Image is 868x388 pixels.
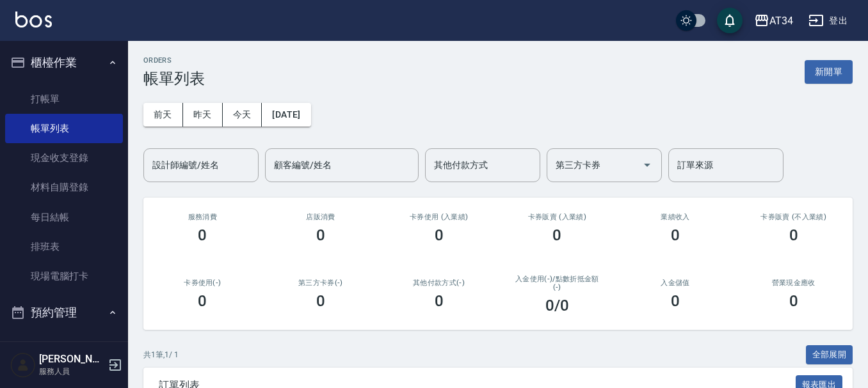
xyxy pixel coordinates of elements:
h3: 0 [316,226,325,244]
h2: 入金使用(-) /點數折抵金額(-) [513,275,601,291]
button: 櫃檯作業 [5,46,123,79]
h2: 入金儲值 [632,279,719,287]
h2: 卡券使用 (入業績) [395,213,483,221]
h3: 0 [671,292,680,310]
h2: 其他付款方式(-) [395,279,483,287]
p: 服務人員 [39,366,104,377]
a: 新開單 [805,65,853,77]
h3: 0 [435,292,444,310]
h3: 0 [198,226,207,244]
h3: 0 [789,292,798,310]
a: 現金收支登錄 [5,143,123,173]
img: Person [10,352,36,378]
button: 登出 [803,9,853,33]
button: 今天 [223,103,262,127]
h3: 帳單列表 [143,70,205,88]
button: AT34 [749,8,798,34]
h2: 業績收入 [632,213,719,221]
img: Logo [15,12,52,27]
h2: 第三方卡券(-) [277,279,365,287]
button: save [717,8,743,33]
h3: 0 [198,292,207,310]
button: [DATE] [262,103,310,127]
a: 排班表 [5,232,123,261]
h2: 卡券使用(-) [159,279,246,287]
h2: 營業現金應收 [750,279,837,287]
h5: [PERSON_NAME] [39,353,104,366]
button: 全部展開 [806,345,853,365]
a: 打帳單 [5,84,123,114]
h3: 服務消費 [159,213,246,221]
a: 帳單列表 [5,114,123,143]
h2: 卡券販賣 (不入業績) [750,213,837,221]
h3: 0 [671,226,680,244]
a: 預約管理 [5,334,123,364]
a: 材料自購登錄 [5,173,123,202]
h3: 0 [789,226,798,244]
h3: 0 [552,226,561,244]
button: 前天 [143,103,183,127]
p: 共 1 筆, 1 / 1 [143,349,179,361]
a: 現場電腦打卡 [5,261,123,291]
h3: 0 [316,292,325,310]
a: 每日結帳 [5,203,123,232]
button: 昨天 [183,103,223,127]
h2: ORDERS [143,56,205,65]
h2: 卡券販賣 (入業績) [513,213,601,221]
div: AT34 [769,13,793,29]
button: 新開單 [805,60,853,84]
h3: 0 /0 [545,297,569,314]
button: Open [637,155,657,175]
button: 預約管理 [5,296,123,329]
h3: 0 [435,226,444,244]
h2: 店販消費 [277,213,365,221]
